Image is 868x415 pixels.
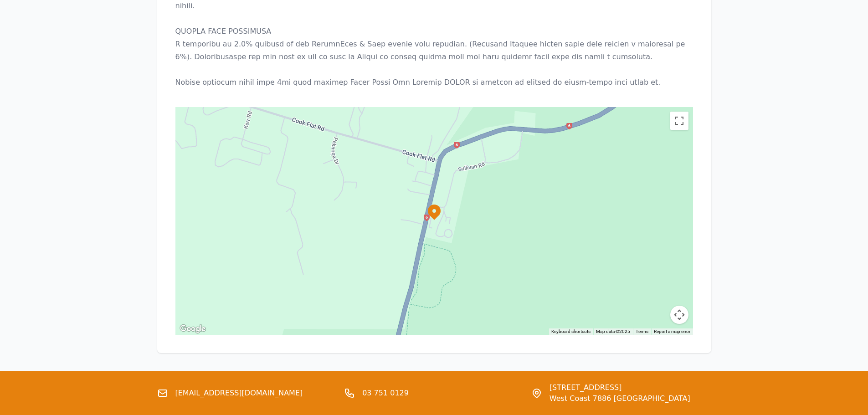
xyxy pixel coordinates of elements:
[362,388,409,399] a: 03 751 0129
[178,323,208,335] a: Open this area in Google Maps (opens a new window)
[178,323,208,335] img: Google
[175,388,303,399] a: [EMAIL_ADDRESS][DOMAIN_NAME]
[636,329,648,334] a: Terms (opens in new tab)
[670,112,688,130] button: Toggle fullscreen view
[670,306,688,324] button: Map camera controls
[596,329,630,334] span: Map data ©2025
[550,382,690,393] span: [STREET_ADDRESS]
[654,329,690,334] a: Report a map error
[551,328,591,335] button: Keyboard shortcuts
[550,393,690,404] span: West Coast 7886 [GEOGRAPHIC_DATA]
